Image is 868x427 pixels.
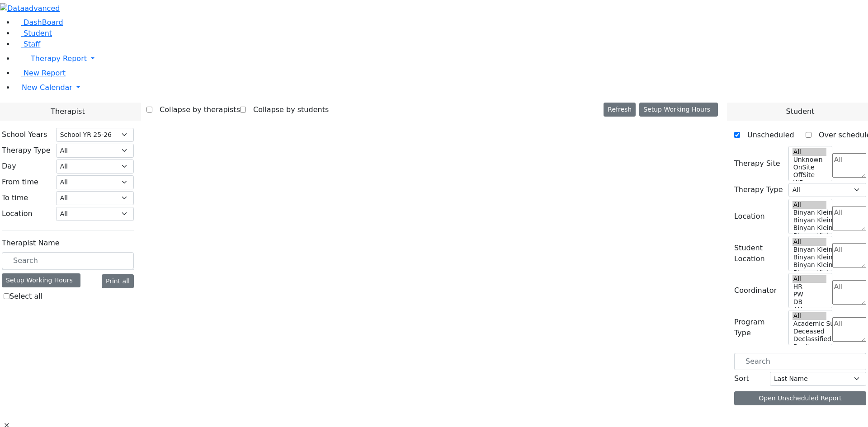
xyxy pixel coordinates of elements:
[152,103,240,117] label: Collapse by therapists
[793,269,827,277] option: Binyan Klein 2
[24,69,66,77] span: New Report
[832,317,866,342] textarea: Search
[22,83,72,92] span: New Calendar
[832,243,866,267] textarea: Search
[14,29,52,38] a: Student
[793,320,827,328] option: Academic Support
[740,128,794,142] label: Unscheduled
[793,306,827,314] option: AH
[832,206,866,230] textarea: Search
[793,164,827,171] option: OnSite
[246,103,329,117] label: Collapse by students
[734,317,783,338] label: Program Type
[51,106,85,117] span: Therapist
[793,298,827,306] option: DB
[2,192,28,203] label: To time
[793,201,827,209] option: All
[793,171,827,179] option: OffSite
[9,291,42,302] label: Select all
[793,291,827,298] option: PW
[734,391,866,405] button: Open Unscheduled Report
[14,50,868,68] a: Therapy Report
[734,285,777,296] label: Coordinator
[2,129,47,140] label: School Years
[786,106,814,117] span: Student
[24,40,40,48] span: Staff
[793,275,827,283] option: All
[2,273,80,287] div: Setup Working Hours
[793,312,827,320] option: All
[793,328,827,335] option: Deceased
[793,283,827,291] option: HR
[793,224,827,232] option: Binyan Klein 3
[14,18,63,27] a: DashBoard
[793,246,827,253] option: Binyan Klein 5
[14,40,40,48] a: Staff
[14,79,868,97] a: New Calendar
[24,29,52,38] span: Student
[793,335,827,343] option: Declassified
[734,243,783,264] label: Student Location
[793,209,827,216] option: Binyan Klein 5
[793,238,827,246] option: All
[734,211,765,222] label: Location
[2,161,16,172] label: Day
[734,184,783,195] label: Therapy Type
[2,177,38,188] label: From time
[734,373,749,384] label: Sort
[2,208,33,219] label: Location
[793,216,827,224] option: Binyan Klein 4
[832,153,866,178] textarea: Search
[2,238,60,249] label: Therapist Name
[793,261,827,269] option: Binyan Klein 3
[734,353,866,370] input: Search
[793,156,827,164] option: Unknown
[734,158,780,169] label: Therapy Site
[793,148,827,156] option: All
[14,69,66,77] a: New Report
[2,145,51,156] label: Therapy Type
[793,253,827,261] option: Binyan Klein 4
[24,18,63,27] span: DashBoard
[639,103,718,117] button: Setup Working Hours
[31,54,87,63] span: Therapy Report
[2,252,134,269] input: Search
[604,103,636,117] button: Refresh
[832,280,866,305] textarea: Search
[793,179,827,187] option: WP
[793,343,827,351] option: Declines
[793,232,827,239] option: Binyan Klein 2
[102,274,134,288] button: Print all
